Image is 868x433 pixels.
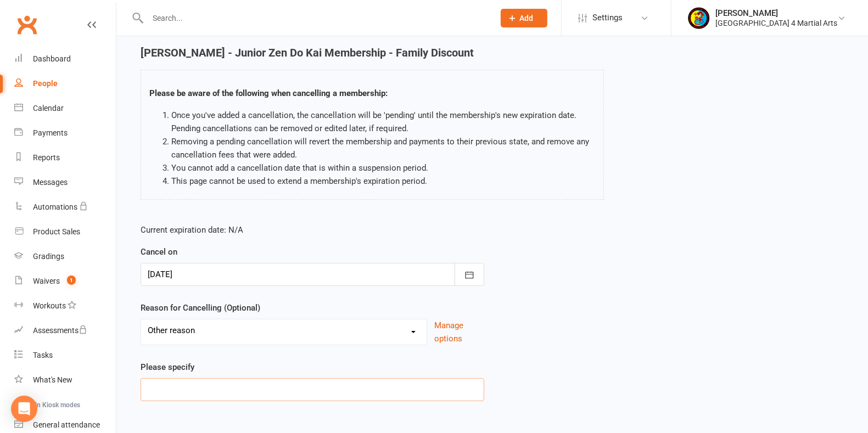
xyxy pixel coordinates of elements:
a: What's New [14,368,116,392]
div: People [33,79,58,88]
label: Please specify [141,361,194,374]
div: Open Intercom Messenger [11,396,37,422]
a: Calendar [14,96,116,121]
div: [GEOGRAPHIC_DATA] 4 Martial Arts [715,18,837,28]
h4: [PERSON_NAME] - Junior Zen Do Kai Membership - Family Discount [141,47,604,59]
div: Automations [33,203,77,211]
div: Waivers [33,277,60,285]
a: Gradings [14,244,116,269]
p: Current expiration date: N/A [141,223,484,237]
a: Product Sales [14,220,116,244]
div: Dashboard [33,54,71,63]
strong: Please be aware of the following when cancelling a membership: [149,88,388,98]
div: Assessments [33,326,87,335]
a: Assessments [14,318,116,343]
span: Settings [592,5,623,30]
label: Cancel on [141,245,177,258]
div: Gradings [33,252,64,261]
a: Automations [14,195,116,220]
div: Payments [33,128,68,137]
a: Payments [14,121,116,145]
div: Tasks [33,351,53,359]
div: [PERSON_NAME] [715,8,837,18]
a: People [14,71,116,96]
span: 1 [67,275,76,285]
input: Search... [144,10,486,26]
a: Messages [14,170,116,195]
span: Add [520,14,534,23]
div: Workouts [33,301,66,310]
div: Calendar [33,104,64,113]
a: Tasks [14,343,116,368]
label: Reason for Cancelling (Optional) [141,301,260,314]
div: What's New [33,375,72,384]
a: Dashboard [14,47,116,71]
img: thumb_image1683609340.png [688,7,710,29]
li: This page cannot be used to extend a membership's expiration period. [171,175,595,188]
a: Clubworx [13,11,41,38]
li: Once you've added a cancellation, the cancellation will be 'pending' until the membership's new e... [171,109,595,135]
div: Messages [33,178,68,187]
a: Reports [14,145,116,170]
a: Waivers 1 [14,269,116,294]
div: General attendance [33,420,100,429]
li: Removing a pending cancellation will revert the membership and payments to their previous state, ... [171,135,595,161]
button: Add [501,9,547,27]
li: You cannot add a cancellation date that is within a suspension period. [171,161,595,175]
div: Reports [33,153,60,162]
a: Workouts [14,294,116,318]
div: Product Sales [33,227,80,236]
button: Manage options [435,319,484,345]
